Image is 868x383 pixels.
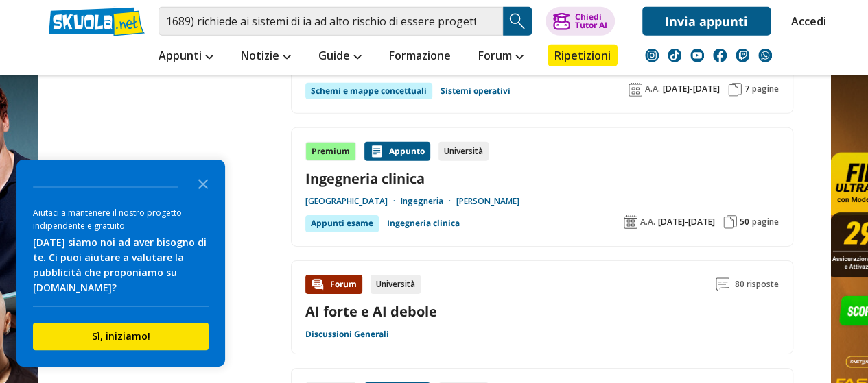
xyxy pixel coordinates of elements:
a: Ingegneria [401,196,456,207]
a: Guide [315,45,365,69]
a: Ripetizioni [548,45,618,66]
a: Discussioni Generali [305,329,389,340]
button: Close the survey [189,169,217,197]
img: twitch [736,49,749,62]
a: Ingegneria clinica [387,215,460,232]
div: Premium [305,142,356,161]
a: Forum [475,45,527,69]
img: WhatsApp [758,49,772,62]
button: Search Button [503,7,532,36]
img: instagram [645,49,659,62]
img: Anno accademico [629,83,642,97]
img: facebook [713,49,727,62]
img: Commenti lettura [716,277,729,291]
a: Invia appunti [642,7,771,36]
span: 50 [740,217,749,227]
span: [DATE]-[DATE] [658,217,715,227]
img: youtube [690,49,704,62]
div: Schemi e mappe concettuali [305,83,432,99]
img: Pagine [723,215,737,229]
div: Appunti esame [305,215,379,232]
img: tiktok [668,49,681,62]
div: Università [371,275,421,294]
img: Pagine [728,83,742,97]
span: 7 [744,84,749,95]
span: pagine [752,84,779,95]
span: A.A. [645,84,660,95]
img: Appunti contenuto [370,145,384,158]
a: [PERSON_NAME] [456,196,519,207]
a: Accedi [791,7,820,36]
div: Chiedi Tutor AI [574,13,607,29]
div: [DATE] siamo noi ad aver bisogno di te. Ci puoi aiutare a valutare la pubblicità che proponiamo s... [33,235,209,295]
a: AI forte e AI debole [305,302,437,321]
span: A.A. [640,217,655,227]
img: Cerca appunti, riassunti o versioni [507,11,528,32]
span: pagine [752,217,779,227]
button: ChiediTutor AI [546,7,615,36]
span: [DATE]-[DATE] [663,84,720,95]
div: Survey [16,160,225,367]
img: Forum contenuto [311,277,325,291]
input: Cerca appunti, riassunti o versioni [159,7,503,36]
div: Università [438,142,489,161]
a: Sistemi operativi [441,83,511,99]
span: 80 risposte [735,275,779,294]
div: Appunto [364,142,430,161]
div: Forum [305,275,362,294]
img: Anno accademico [624,215,637,229]
a: Ingegneria clinica [305,169,779,188]
a: Appunti [155,45,217,69]
a: Formazione [386,45,454,69]
a: Notizie [237,45,294,69]
a: [GEOGRAPHIC_DATA] [305,196,401,207]
button: Sì, iniziamo! [33,323,209,350]
div: Aiutaci a mantenere il nostro progetto indipendente e gratuito [33,206,209,232]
